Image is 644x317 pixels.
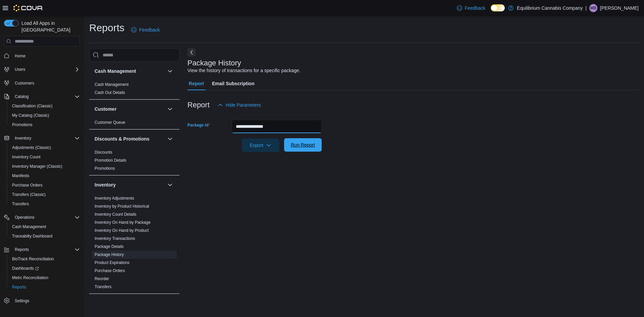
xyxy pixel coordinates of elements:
[7,190,83,199] button: Transfers (Classic)
[12,93,31,101] button: Catalog
[187,101,210,109] h3: Report
[95,82,128,87] span: Cash Management
[95,212,137,217] span: Inventory Count Details
[12,65,80,73] span: Users
[95,68,136,74] h3: Cash Management
[19,20,80,33] span: Load All Apps in [GEOGRAPHIC_DATA]
[9,111,80,119] span: My Catalog (Classic)
[95,276,109,281] a: Reorder
[1,51,83,60] button: Home
[600,4,639,12] p: [PERSON_NAME]
[1,134,83,143] button: Inventory
[12,182,43,188] span: Purchase Orders
[7,180,83,190] button: Purchase Orders
[7,101,83,111] button: Classification (Classic)
[89,118,179,129] div: Customer
[95,150,112,155] span: Discounts
[7,143,83,152] button: Adjustments (Classic)
[95,204,149,209] a: Inventory by Product Historical
[15,247,29,252] span: Reports
[15,53,25,59] span: Home
[95,106,165,112] button: Customer
[9,232,55,240] a: Traceabilty Dashboard
[12,233,52,239] span: Traceabilty Dashboard
[95,252,124,257] span: Package History
[12,256,54,262] span: BioTrack Reconciliation
[9,223,49,231] a: Cash Management
[9,172,32,180] a: Manifests
[9,232,80,240] span: Traceabilty Dashboard
[89,148,179,175] div: Discounts & Promotions
[95,252,124,257] a: Package History
[95,212,137,217] a: Inventory Count Details
[12,122,33,127] span: Promotions
[128,23,162,37] a: Feedback
[9,264,80,272] span: Dashboards
[95,228,149,233] a: Inventory On Hand by Product
[89,21,124,35] h1: Reports
[9,191,80,199] span: Transfers (Classic)
[9,223,80,231] span: Cash Management
[95,106,116,112] h3: Customer
[95,181,116,188] h3: Inventory
[9,283,80,291] span: Reports
[95,260,129,265] a: Product Expirations
[95,244,124,249] span: Package Details
[95,236,135,241] a: Inventory Transactions
[1,245,83,254] button: Reports
[465,5,485,11] span: Feedback
[187,48,196,56] button: Next
[9,255,80,263] span: BioTrack Reconciliation
[9,181,45,189] a: Purchase Orders
[7,264,83,273] a: Dashboards
[95,120,125,125] span: Customer Queue
[226,102,261,108] span: Hide Parameters
[13,5,43,11] img: Cova
[15,215,35,220] span: Operations
[95,181,165,188] button: Inventory
[166,299,174,307] button: Loyalty
[187,122,210,128] label: Package Id
[9,172,80,180] span: Manifests
[284,138,322,152] button: Run Report
[12,297,80,305] span: Settings
[95,136,165,142] button: Discounts & Promotions
[9,153,43,161] a: Inventory Count
[7,152,83,162] button: Inventory Count
[12,284,26,290] span: Reports
[15,67,25,72] span: Users
[7,162,83,171] button: Inventory Manager (Classic)
[12,154,41,160] span: Inventory Count
[7,254,83,264] button: BioTrack Reconciliation
[9,264,42,272] a: Dashboards
[95,136,149,142] h3: Discounts & Promotions
[7,120,83,129] button: Promotions
[95,284,111,289] span: Transfers
[95,244,124,249] a: Package Details
[95,220,151,225] a: Inventory On Hand by Package
[12,246,32,254] button: Reports
[95,158,126,163] span: Promotion Details
[89,194,179,294] div: Inventory
[9,162,65,170] a: Inventory Manager (Classic)
[12,51,80,60] span: Home
[95,268,125,273] a: Purchase Orders
[9,144,80,152] span: Adjustments (Classic)
[95,150,112,155] a: Discounts
[9,121,80,129] span: Promotions
[9,274,51,282] a: Metrc Reconciliation
[95,90,125,95] span: Cash Out Details
[9,102,55,110] a: Classification (Classic)
[1,213,83,222] button: Operations
[12,52,28,60] a: Home
[95,284,111,289] a: Transfers
[12,213,80,221] span: Operations
[15,298,29,304] span: Settings
[95,196,134,201] span: Inventory Adjustments
[7,199,83,209] button: Transfers
[12,266,39,271] span: Dashboards
[9,200,32,208] a: Transfers
[7,282,83,292] button: Reports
